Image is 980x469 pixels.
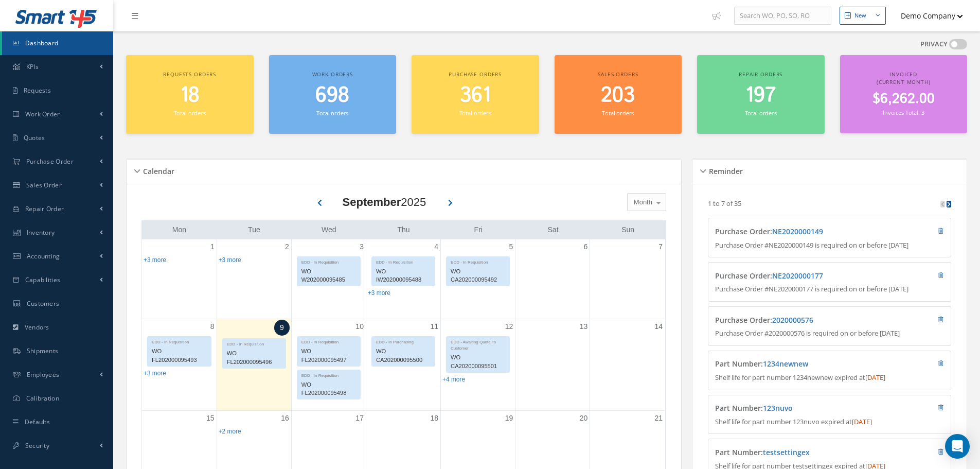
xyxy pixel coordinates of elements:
span: Repair Order [25,204,64,213]
small: Total orders [602,109,634,117]
a: September 18, 2025 [428,411,440,426]
small: Total orders [459,109,491,117]
h4: Part Number [715,404,883,413]
span: Capabilities [25,275,61,284]
span: : [761,359,808,369]
div: WO CA202000095500 [372,345,435,366]
span: KPIs [26,62,39,71]
div: WO CA202000095492 [447,266,509,286]
span: Work orders [312,71,353,78]
td: September 11, 2025 [366,319,440,411]
span: Quotes [24,133,45,142]
a: September 19, 2025 [503,411,515,426]
a: Purchase orders 361 Total orders [412,55,539,134]
a: Repair orders 197 Total orders [697,55,825,134]
p: 1 to 7 of 35 [708,199,741,208]
span: Purchase Order [26,157,74,166]
b: September [343,196,401,209]
span: 698 [315,81,349,110]
a: NE2020000177 [772,271,823,281]
span: Dashboard [25,39,59,47]
div: WO CA202000095501 [447,352,509,372]
a: Show 3 more events [368,289,390,297]
a: September 17, 2025 [353,411,366,426]
h5: Calendar [140,164,174,176]
button: Demo Company [891,6,963,26]
a: Requests orders 18 Total orders [126,55,254,134]
span: : [770,315,813,325]
a: Sunday [619,223,636,236]
span: 361 [460,81,491,110]
span: Requests orders [163,71,216,78]
span: 203 [601,81,635,110]
span: Sales Order [26,181,62,189]
a: 1234newnew [763,359,808,369]
span: : [770,271,823,281]
div: EDD - In Requisition [297,370,360,379]
div: New [854,11,866,20]
span: Requests [24,86,51,95]
p: Shelf life for part number 1234newnew expired at [715,373,944,383]
a: Dashboard [2,31,113,55]
div: EDD - In Requisition [297,257,360,266]
span: [DATE] [852,417,872,426]
td: September 5, 2025 [441,239,515,319]
span: 197 [745,81,776,110]
a: September 2, 2025 [283,239,291,254]
button: New [840,7,886,25]
small: Invoices Total: 3 [883,109,924,116]
span: Month [631,197,652,207]
span: Employees [27,370,60,379]
div: EDD - Awaiting Quote To Customer [447,337,509,352]
a: Show 3 more events [144,256,166,264]
a: September 5, 2025 [507,239,515,254]
small: Total orders [174,109,206,117]
div: EDD - In Purchasing [372,337,435,345]
span: Repair orders [739,71,782,78]
a: September 21, 2025 [652,411,665,426]
div: Open Intercom Messenger [945,434,970,459]
a: Saturday [546,223,561,236]
div: EDD - In Requisition [297,337,360,345]
span: Shipments [27,346,59,355]
div: EDD - In Requisition [447,257,509,266]
span: : [761,403,793,413]
span: Customers [27,299,60,308]
span: Inventory [27,228,55,237]
h4: Part Number [715,448,883,457]
a: September 6, 2025 [582,239,590,254]
p: Purchase Order #2020000576 is required on or before [DATE] [715,328,944,339]
input: Search WO, PO, SO, RO [734,7,831,25]
td: September 1, 2025 [142,239,217,319]
span: : [770,227,823,236]
a: Friday [472,223,485,236]
td: September 9, 2025 [217,319,291,411]
a: September 13, 2025 [578,319,590,334]
td: September 2, 2025 [217,239,291,319]
a: Tuesday [246,223,262,236]
h4: Purchase Order [715,228,883,236]
a: September 11, 2025 [428,319,440,334]
a: Wednesday [319,223,338,236]
a: Sales orders 203 Total orders [555,55,682,134]
a: Thursday [395,223,412,236]
h5: Reminder [706,164,743,176]
a: NE2020000149 [772,227,823,236]
h4: Part Number [715,360,883,369]
span: Security [25,441,49,450]
a: September 16, 2025 [279,411,291,426]
a: Monday [170,223,188,236]
span: Invoiced [889,71,917,78]
div: WO FL202000095493 [148,345,211,366]
span: Accounting [27,252,60,260]
div: WO W202000095485 [297,266,360,286]
td: September 14, 2025 [590,319,665,411]
a: testsettingex [763,447,810,457]
h4: Purchase Order [715,272,883,281]
a: Work orders 698 Total orders [269,55,397,134]
p: Shelf life for part number 123nuvo expired at [715,417,944,427]
td: September 3, 2025 [291,239,366,319]
span: Sales orders [598,71,638,78]
td: September 12, 2025 [441,319,515,411]
span: Purchase orders [449,71,502,78]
